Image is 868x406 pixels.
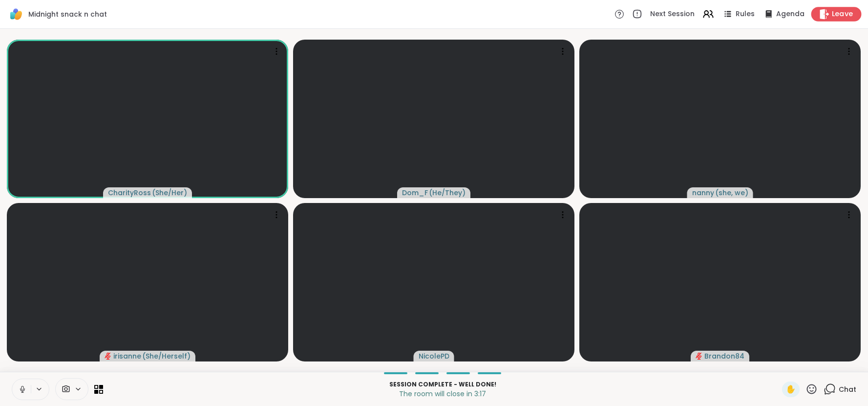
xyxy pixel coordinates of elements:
[650,9,695,19] span: Next Session
[696,353,702,360] span: audio-muted
[109,389,776,399] p: The room will close in 3:17
[28,9,107,19] span: Midnight snack n chat
[8,6,24,23] img: ShareWell Logomark
[113,351,141,361] span: irisanne
[839,384,856,394] span: Chat
[402,188,428,198] span: Dom_F
[692,188,714,198] span: nanny
[736,9,755,19] span: Rules
[108,188,151,198] span: CharityRoss
[776,9,804,19] span: Agenda
[429,188,466,198] span: ( He/They )
[419,351,449,361] span: NicolePD
[142,351,191,361] span: ( She/Herself )
[832,9,853,20] span: Leave
[152,188,187,198] span: ( She/Her )
[786,383,796,395] span: ✋
[105,353,111,360] span: audio-muted
[715,188,748,198] span: ( she, we )
[704,351,744,361] span: Brandon84
[109,380,776,389] p: Session Complete - well done!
